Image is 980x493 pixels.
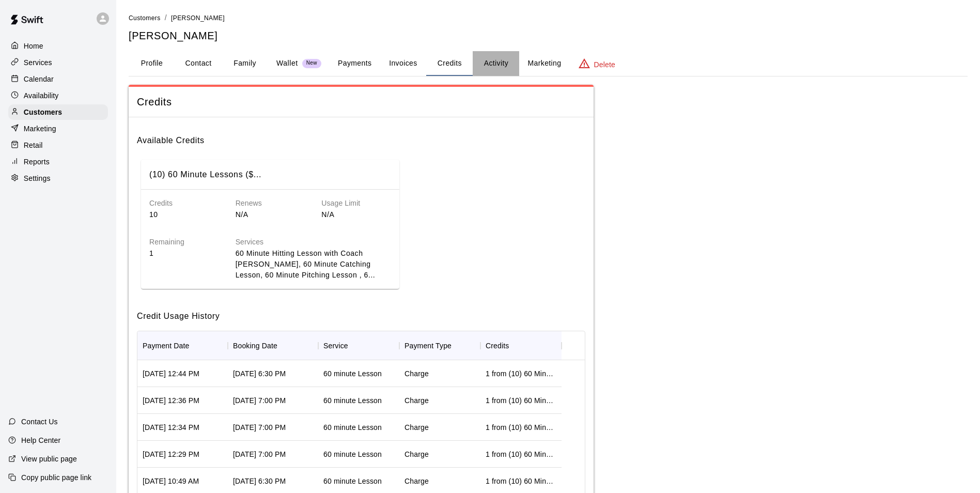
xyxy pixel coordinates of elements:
div: Payment Type [405,331,452,360]
p: N/A [236,209,305,220]
button: Contact [175,51,222,76]
div: 1 from (10) 60 Minute Lessons ($50 per) [486,368,556,379]
span: Credits [137,95,585,109]
div: Payment Date [137,331,228,360]
h6: Remaining [149,237,219,248]
div: Charge [405,476,429,486]
div: 1 from (10) 60 Minute Lessons ($50 per) [486,422,556,433]
div: Booking Date [228,331,318,360]
div: 1 from (10) 60 Minute Lessons ($50 per) [486,476,556,486]
a: Services [8,55,108,70]
div: Sep 04, 2025 6:30 PM [233,368,286,379]
div: Sep 02, 2025 12:34 PM [143,422,199,433]
div: 1 from (10) 60 Minute Lessons ($50 per) [486,449,556,459]
div: Aug 21, 2025 7:00 PM [233,422,286,433]
span: New [302,60,321,67]
h6: Renews [236,198,305,209]
h6: (10) 60 Minute Lessons ($50 per) [149,168,261,181]
div: Sep 02, 2025 12:36 PM [143,395,199,406]
a: Customers [129,13,161,22]
p: Customers [24,107,62,117]
p: 1 [149,248,219,259]
a: Marketing [8,121,108,136]
p: Wallet [276,58,298,69]
h6: Credit Usage History [137,301,585,323]
div: Aug 08, 2025 6:30 PM [233,476,286,486]
h5: [PERSON_NAME] [129,29,968,43]
p: Contact Us [21,417,58,427]
div: Aug 15, 2025 7:00 PM [233,449,286,459]
div: Payment Type [399,331,480,360]
p: Marketing [24,124,56,134]
div: Sep 02, 2025 12:29 PM [143,449,199,459]
a: Reports [8,154,108,170]
h6: Usage Limit [321,198,391,209]
div: Charge [405,395,429,406]
p: Home [24,41,43,51]
a: Availability [8,88,108,103]
div: Charge [405,422,429,433]
button: Sort [277,338,292,353]
button: Credits [426,51,473,76]
p: Retail [24,140,43,150]
div: Credits [486,331,509,360]
div: 1 from (10) 60 Minute Lessons ($50 per) [486,395,556,406]
p: Settings [24,173,51,183]
p: View public page [21,454,77,464]
div: 60 minute Lesson [323,476,382,486]
a: Settings [8,171,108,186]
p: Reports [24,157,50,167]
button: Sort [452,338,466,353]
button: Activity [473,51,519,76]
li: / [165,12,167,23]
button: Sort [190,338,204,353]
p: Availability [24,90,59,101]
h6: Available Credits [137,126,585,147]
p: 10 [149,209,219,220]
div: Aug 11, 2025 10:49 AM [143,476,199,486]
div: 60 minute Lesson [323,368,382,379]
nav: breadcrumb [129,12,968,24]
div: basic tabs example [129,51,968,76]
div: Service [323,331,348,360]
button: Sort [348,338,363,353]
button: Sort [509,338,523,353]
a: Calendar [8,71,108,87]
p: 60 Minute Hitting Lesson with Coach Bailey, 60 Minute Catching Lesson, 60 Minute Pitching Lesson ... [236,248,391,281]
p: Delete [594,59,615,70]
div: Charge [405,368,429,379]
a: Customers [8,104,108,120]
h6: Credits [149,198,219,209]
div: Aug 26, 2025 7:00 PM [233,395,286,406]
p: N/A [321,209,391,220]
div: Credits [480,331,562,360]
button: Payments [330,51,380,76]
a: Home [8,38,108,54]
p: Calendar [24,74,54,84]
span: Customers [129,14,161,22]
button: Marketing [519,51,569,76]
h6: Services [236,237,391,248]
div: Service [318,331,399,360]
a: Retail [8,137,108,153]
button: Profile [129,51,175,76]
button: Family [222,51,268,76]
div: Payment Date [143,331,190,360]
p: Copy public page link [21,472,91,483]
span: [PERSON_NAME] [171,14,225,22]
div: Charge [405,449,429,459]
div: 60 minute Lesson [323,395,382,406]
div: 60 minute Lesson [323,422,382,433]
div: Booking Date [233,331,277,360]
button: Invoices [380,51,426,76]
p: Help Center [21,435,60,445]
